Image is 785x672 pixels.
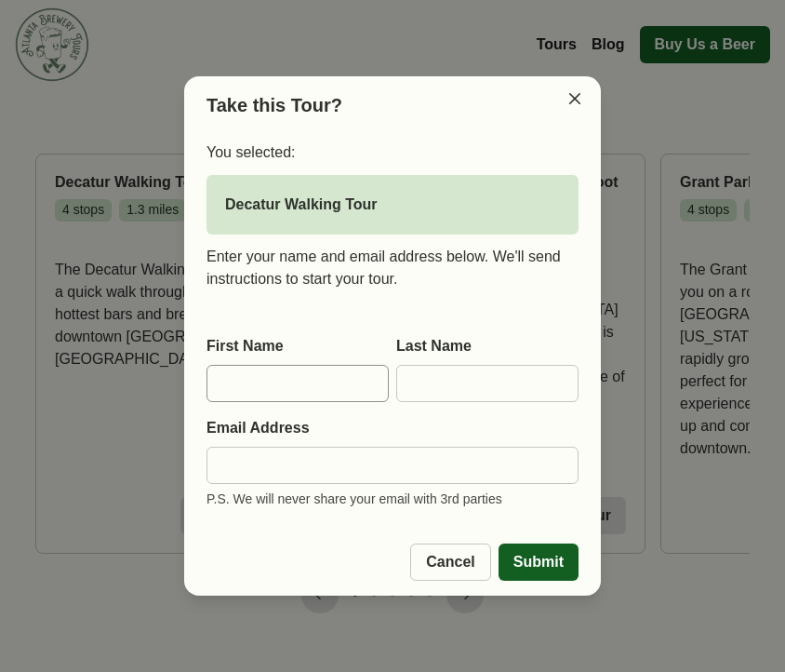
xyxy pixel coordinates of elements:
[206,335,378,357] label: First Name
[184,76,601,134] header: Take this Tour?
[560,84,590,114] button: Close
[206,141,579,164] p: You selected:
[410,544,490,581] button: Cancel
[499,544,579,581] button: Submit
[225,196,378,212] b: Decatur Walking Tour
[206,246,579,290] p: Enter your name and email address below. We'll send instructions to start your tour.
[206,491,579,506] div: P.S. We will never share your email with 3rd parties
[206,417,567,439] label: Email Address
[396,335,567,357] label: Last Name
